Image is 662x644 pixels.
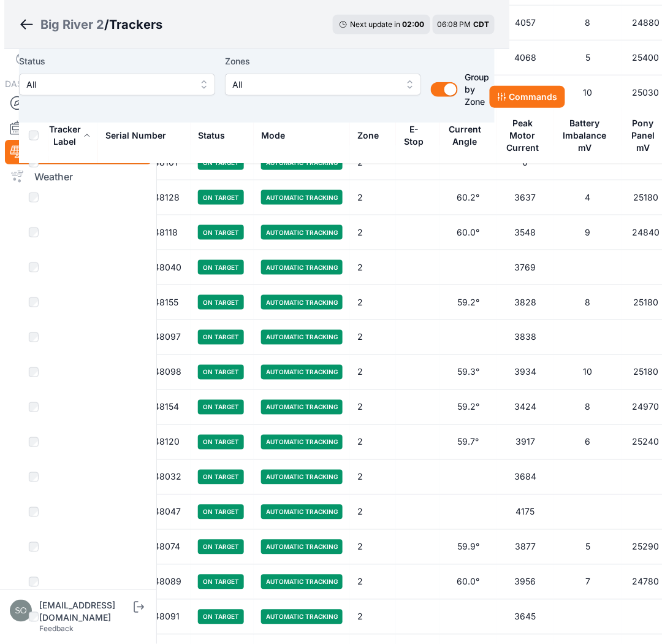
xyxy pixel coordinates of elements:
button: Commands [490,86,565,108]
span: CDT [474,20,490,29]
span: On Target [198,365,244,380]
a: Site Overview [5,91,151,115]
a: Big River 2 [40,16,104,33]
span: On Target [198,575,244,589]
td: 59.2° [440,390,497,425]
td: 2 [350,460,396,495]
span: On Target [198,330,244,345]
button: E-Stop [403,115,433,156]
span: Group by Zone [465,72,490,107]
a: My Sites [5,44,151,74]
button: All [19,74,215,96]
button: Serial Number [105,121,176,150]
td: 7 [554,565,622,600]
span: Automatic Tracking [261,610,343,624]
span: Automatic Tracking [261,225,343,240]
td: 4057 [497,6,554,40]
span: Automatic Tracking [261,330,343,345]
td: 2 [350,425,396,460]
span: Automatic Tracking [261,435,343,450]
button: Peak Motor Current [504,109,547,163]
span: / [104,16,109,33]
span: DASHBOARD [5,79,59,89]
span: Automatic Tracking [261,505,343,519]
td: 2 [350,215,396,250]
td: 60.2° [440,180,497,215]
button: Zone [357,121,389,150]
span: On Target [198,540,244,554]
td: 3424 [497,390,554,425]
label: Status [19,54,215,69]
span: On Target [198,470,244,485]
h3: Trackers [109,16,162,33]
td: 9 [554,215,622,250]
td: 10 [554,355,622,390]
span: All [26,77,191,92]
div: Zone [357,129,379,142]
label: Zones [225,54,421,69]
button: Mode [261,121,295,150]
td: 2 [350,180,396,215]
a: Zones [5,115,151,140]
span: On Target [198,225,244,240]
div: Status [198,129,225,142]
button: Status [198,121,235,150]
div: Tracker Label [49,123,81,148]
td: 3934 [497,355,554,390]
td: 3956 [497,565,554,600]
span: On Target [198,260,244,275]
td: 59.3° [440,355,497,390]
button: Tracker Label [49,115,91,156]
td: 2 [350,250,396,285]
button: Current Angle [447,115,490,156]
td: 5 [554,530,622,565]
span: Automatic Tracking [261,260,343,275]
span: On Target [198,505,244,519]
td: 3917 [497,425,554,460]
td: 2 [350,530,396,565]
div: E-Stop [403,123,425,148]
td: 2 [350,495,396,530]
td: 3684 [497,460,554,495]
td: 2 [350,565,396,600]
div: [EMAIL_ADDRESS][DOMAIN_NAME] [39,600,131,624]
span: Automatic Tracking [261,400,343,415]
td: 3769 [497,250,554,285]
td: 3645 [497,600,554,635]
td: 2 [350,285,396,320]
td: 8 [554,285,622,320]
span: Automatic Tracking [261,365,343,380]
td: 3548 [497,215,554,250]
td: 6 [554,425,622,460]
span: Automatic Tracking [261,575,343,589]
img: solvocc@solvenergy.com [10,600,32,622]
td: 4 [554,180,622,215]
div: Mode [261,129,285,142]
td: 60.0° [440,565,497,600]
span: Automatic Tracking [261,190,343,205]
div: Battery Imbalance mV [561,117,609,154]
td: 60.0° [440,215,497,250]
span: Automatic Tracking [261,470,343,485]
td: 10 [554,75,622,110]
div: Pony Panel mV [630,117,657,154]
td: 3828 [497,285,554,320]
a: Weather [5,164,151,189]
span: On Target [198,400,244,415]
td: 8 [554,390,622,425]
td: 59.9° [440,530,497,565]
td: 3787 [497,75,554,110]
div: Serial Number [105,129,166,142]
nav: Breadcrumb [19,9,162,40]
span: On Target [198,190,244,205]
td: 4175 [497,495,554,530]
div: Current Angle [447,123,483,148]
div: 02 : 00 [402,20,424,29]
span: Next update in [350,20,400,29]
td: 59.7° [440,425,497,460]
span: On Target [198,435,244,450]
td: 2 [350,355,396,390]
span: On Target [198,295,244,310]
td: 5 [554,40,622,75]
